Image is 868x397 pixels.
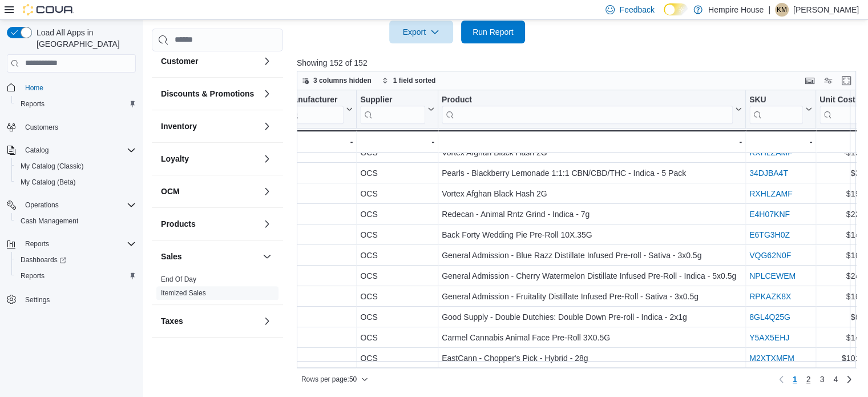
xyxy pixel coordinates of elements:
a: E4H07KNF [749,210,790,219]
span: Export [396,21,446,43]
span: Operations [21,198,136,212]
button: Operations [2,197,140,213]
a: M2XTXMFM [749,354,794,363]
button: Enter fullscreen [839,74,853,87]
a: VQG62N0F [749,251,791,260]
div: Manufacturer [286,94,344,105]
span: KM [777,3,787,17]
p: [PERSON_NAME] [793,3,859,17]
h3: OCM [161,186,180,197]
a: E6TG3H0Z [749,230,790,239]
a: My Catalog (Beta) [16,175,80,189]
div: OCS [360,310,434,324]
span: Feedback [619,4,654,15]
div: Sales [152,272,283,304]
button: Product [442,94,742,123]
button: Keyboard shortcuts [803,74,817,87]
p: Showing 152 of 152 [297,57,862,69]
a: Page 3 of 4 [815,370,829,388]
div: OCS [360,269,434,283]
button: Sales [161,251,258,262]
nav: Pagination for preceding grid [774,370,856,388]
a: Reports [16,269,49,283]
div: Vortex Afghan Black Hash 2G [442,187,742,200]
div: Vortex Afghan Black Hash 2G [442,146,742,159]
div: General Admission - Blue Razz Distillate Infused Pre-roll - Sativa - 3x0.5g [442,248,742,262]
button: Products [161,218,258,230]
h3: Sales [161,251,182,262]
div: OCS [360,228,434,242]
a: Itemized Sales [161,289,206,297]
button: Export [389,21,453,43]
button: Reports [11,96,140,112]
button: Rows per page:50 [297,372,373,386]
a: 8GL4Q25G [749,312,790,322]
span: 1 [793,374,797,385]
a: NPLCEWEM [749,271,796,280]
input: Dark Mode [664,3,688,15]
div: SKU [749,94,803,105]
h3: Products [161,218,196,230]
span: Customers [21,120,136,134]
div: Back Forty Wedding Pie Pre-Roll 10X.35G [442,228,742,242]
button: Discounts & Promotions [161,88,258,99]
span: Dashboards [16,253,136,267]
span: 4 [833,374,838,385]
button: Catalog [21,143,53,157]
button: Display options [821,74,835,87]
div: OCS [360,248,434,262]
span: Catalog [21,143,136,157]
div: Good Supply - Double Dutchies: Double Down Pre-roll - Indica - 2x1g [442,310,742,324]
a: Page 2 of 4 [802,370,815,388]
button: Reports [21,237,54,251]
button: OCM [260,185,274,198]
div: Supplier [360,94,425,123]
button: Home [2,79,140,96]
ul: Pagination for preceding grid [788,370,842,388]
span: Reports [21,237,136,251]
button: Run Report [461,21,525,43]
h3: Customer [161,55,198,67]
span: Reports [16,97,136,111]
span: 2 [806,374,811,385]
button: Reports [2,236,140,252]
a: 34DJBA4T [749,169,788,178]
button: Supplier [360,94,434,123]
a: Dashboards [11,252,140,268]
button: Inventory [260,119,274,133]
span: Home [25,83,43,93]
div: OCS [360,331,434,344]
span: Reports [21,271,45,280]
span: My Catalog (Classic) [21,162,84,171]
a: Customers [21,121,63,134]
div: EastCann - Chopper's Pick - Hybrid - 28g [442,351,742,365]
nav: Complex example [7,75,136,338]
div: OCS [360,351,434,365]
button: Taxes [161,315,258,327]
button: Customer [161,55,258,67]
h3: Taxes [161,315,183,327]
button: SKU [749,94,812,123]
button: Sales [260,250,274,263]
div: Product [442,94,733,123]
button: OCM [161,186,258,197]
div: Product [442,94,733,105]
a: Next page [842,372,856,386]
a: Reports [16,97,49,111]
div: Unit Cost [819,94,861,105]
div: Redecan - Animal Rntz Grind - Indica - 7g [442,207,742,221]
button: Cash Management [11,213,140,229]
a: RXHLZAMF [749,189,792,198]
div: Carmel Cannabis Animal Face Pre-Roll 3X0.5G [442,331,742,344]
button: Customers [2,119,140,135]
button: Discounts & Promotions [260,87,274,101]
a: Cash Management [16,214,83,228]
button: Operations [21,198,63,212]
h3: Discounts & Promotions [161,88,254,99]
button: My Catalog (Beta) [11,174,140,190]
a: RXHLZAMF [749,148,792,157]
div: - [442,135,742,149]
button: 3 columns hidden [297,74,376,87]
p: | [768,3,770,17]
